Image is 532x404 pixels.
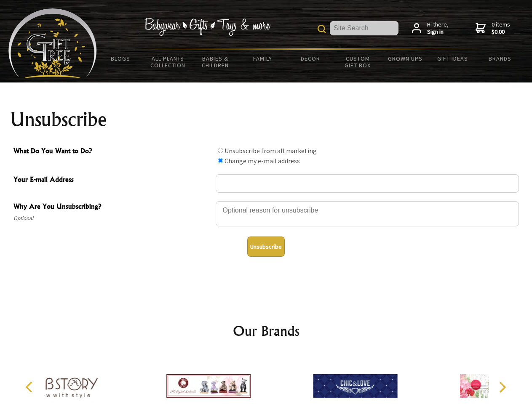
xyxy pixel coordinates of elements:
a: BLOGS [97,50,144,67]
span: Why Are You Unsubscribing? [13,201,211,213]
strong: $0.00 [492,28,510,36]
button: Next [493,378,511,396]
a: Brands [476,50,524,67]
a: Grown Ups [381,50,429,67]
a: All Plants Collection [144,50,192,74]
img: Babywear - Gifts - Toys & more [144,18,270,36]
input: Site Search [330,21,398,35]
strong: Sign in [427,28,449,36]
a: Family [239,50,287,67]
img: Babyware - Gifts - Toys and more... [8,8,97,78]
h1: Unsubscribe [10,109,522,130]
button: Unsubscribe [247,237,285,257]
span: Hi there, [427,21,449,36]
span: What Do You Want to Do? [13,146,211,158]
a: Decor [286,50,334,67]
a: Gift Ideas [429,50,476,67]
span: Your E-mail Address [13,174,211,186]
button: Previous [21,378,40,396]
a: Hi there,Sign in [412,21,449,36]
h2: Our Brands [17,321,516,341]
a: Custom Gift Box [334,50,382,74]
input: What Do You Want to Do? [218,148,223,153]
label: Change my e-mail address [225,157,300,165]
label: Unsubscribe from all marketing [225,146,317,155]
textarea: Why Are You Unsubscribing? [216,201,519,226]
a: Babies & Children [192,50,239,74]
input: Your E-mail Address [216,174,519,193]
span: 0 items [492,21,510,36]
a: 0 items$0.00 [476,21,510,36]
span: Optional [13,213,211,223]
input: What Do You Want to Do? [218,158,223,163]
img: product search [318,25,326,33]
